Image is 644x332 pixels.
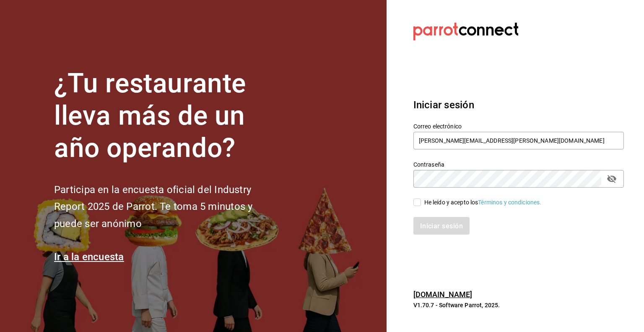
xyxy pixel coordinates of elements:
[413,123,462,130] font: Correo electrónico
[413,161,444,168] font: Contraseña
[54,184,252,230] font: Participa en la encuesta oficial del Industry Report 2025 de Parrot. Te toma 5 minutos y puede se...
[54,68,246,164] font: ¿Tu restaurante lleva más de un año operando?
[424,199,478,206] font: He leído y acepto los
[413,302,500,308] font: V1.70.7 - Software Parrot, 2025.
[605,172,619,186] button: campo de contraseña
[413,132,624,149] input: Ingresa tu correo electrónico
[413,99,474,111] font: Iniciar sesión
[478,199,541,206] a: Términos y condiciones.
[54,251,124,263] a: Ir a la encuesta
[413,290,473,299] a: [DOMAIN_NAME]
